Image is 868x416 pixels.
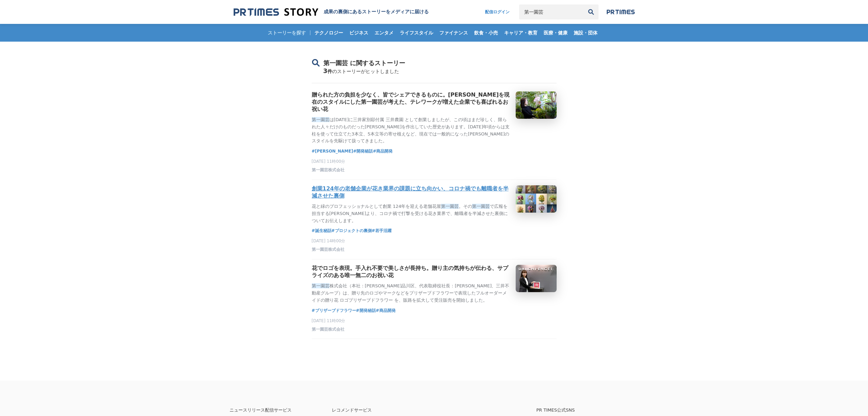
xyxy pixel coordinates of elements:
p: 花と緑のプロフェッショナルとして創業 124年を迎える老舗花屋 。その で広報を担当する[PERSON_NAME]より、コロナ禍で打撃を受ける花き業界で、離職者を半減させた裏側についてお伝えします。 [312,203,510,224]
a: キャリア・教育 [501,24,540,42]
em: 一園芸 [476,204,490,209]
p: は[DATE]に三井家別邸付属 三井農園 として創業しましたが、この頃はまだ珍しく、限られた人々だけのものだった[PERSON_NAME]を作出していた歴史があります。[DATE]年頃からは支柱... [312,116,510,145]
em: 一園芸 [316,117,329,122]
em: 第 [441,204,445,209]
span: テクノロジー [312,30,346,36]
em: 一園芸 [316,283,329,288]
span: 施設・団体 [571,30,600,36]
a: ビジネス [347,24,371,42]
a: 医療・健康 [541,24,570,42]
em: 第 [472,204,476,209]
em: 第 [312,283,316,288]
em: 一園芸 [445,204,459,209]
a: 飲食・小売 [471,24,501,42]
a: ファイナンス [437,24,471,42]
span: 第一園芸 に関するストーリー [323,59,405,67]
p: [DATE] 11時00分 [312,159,557,164]
p: [DATE] 11時00分 [312,318,557,324]
a: 成果の裏側にあるストーリーをメディアに届ける 成果の裏側にあるストーリーをメディアに届ける [234,8,429,17]
span: ビジネス [347,30,371,36]
span: 第一園芸株式会社 [312,327,344,332]
span: キャリア・教育 [501,30,540,36]
a: #プリザーブドフラワー [312,307,356,314]
img: prtimes [607,9,635,15]
span: 飲食・小売 [471,30,501,36]
img: 成果の裏側にあるストーリーをメディアに届ける [234,8,318,17]
p: PR TIMES公式SNS [536,408,639,412]
a: #開発秘話 [356,307,376,314]
h3: 創業124年の老舗企業が花き業界の課題に立ち向かい、コロナ禍でも離職者を半減させた裏側 [312,185,510,200]
span: のストーリーがヒットしました [332,69,399,74]
p: 株式会社（本社：[PERSON_NAME]品川区、代表取締役社長：[PERSON_NAME]、三井不動産グループ）は、贈り先のロゴやマークなどをプリザーブドフラワーで表現したフルオーダーメイドの... [312,283,510,304]
input: キーワードで検索 [519,4,584,19]
a: 第一園芸株式会社 [312,249,344,254]
em: 第 [312,117,316,122]
a: 花でロゴを表現。手入れ不要で美しさが長持ち。贈り主の気持ちが伝わる、サプライズのある唯一無二のお祝い花第一園芸株式会社（本社：[PERSON_NAME]品川区、代表取締役社長：[PERSON_N... [312,265,557,304]
span: 第一園芸株式会社 [312,247,344,253]
span: ライフスタイル [397,30,436,36]
a: テクノロジー [312,24,346,42]
a: 創業124年の老舗企業が花き業界の課題に立ち向かい、コロナ禍でも離職者を半減させた裏側花と緑のプロフェッショナルとして創業 124年を迎える老舗花屋第一園芸。その第一園芸で広報を担当する[PER... [312,185,557,224]
a: #誕生秘話 [312,227,332,234]
a: #若手活躍 [372,227,392,234]
p: ニュースリリース配信サービス [230,408,332,412]
a: 第一園芸株式会社 [312,328,344,333]
a: #プロジェクトの裏側 [332,227,372,234]
span: エンタメ [372,30,396,36]
a: 贈られた方の負担を少なく、皆でシェアできるものに。[PERSON_NAME]を現在のスタイルにした第一園芸が考えた、テレワークが増えた企業でも喜ばれるお祝い花第一園芸は[DATE]に三井家別邸付... [312,91,557,145]
a: #商品開発 [373,148,393,155]
span: ファイナンス [437,30,471,36]
h3: 贈られた方の負担を少なく、皆でシェアできるものに。[PERSON_NAME]を現在のスタイルにした第一園芸が考えた、テレワークが増えた企業でも喜ばれるお祝い花 [312,91,510,113]
a: #開発秘話 [353,148,373,155]
p: レコメンドサービス [332,408,434,412]
div: 3 [312,67,557,83]
p: [DATE] 14時00分 [312,238,557,244]
span: 医療・健康 [541,30,570,36]
a: 施設・団体 [571,24,600,42]
a: 配信ログイン [478,4,516,19]
a: #[PERSON_NAME] [312,148,353,155]
span: 件 [327,69,332,74]
a: #商品開発 [376,307,396,314]
a: 第一園芸株式会社 [312,169,344,174]
button: 検索 [584,4,599,19]
h1: 成果の裏側にあるストーリーをメディアに届ける [324,9,429,15]
a: ライフスタイル [397,24,436,42]
span: 第一園芸株式会社 [312,167,344,173]
a: エンタメ [372,24,396,42]
h3: 花でロゴを表現。手入れ不要で美しさが長持ち。贈り主の気持ちが伝わる、サプライズのある唯一無二のお祝い花 [312,265,510,279]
